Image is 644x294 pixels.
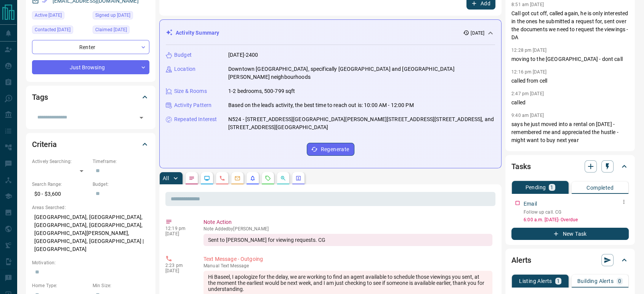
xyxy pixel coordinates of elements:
[203,263,219,268] span: manual
[32,138,57,150] h2: Criteria
[511,99,629,107] p: called
[32,204,149,211] p: Areas Searched:
[32,211,149,256] p: [GEOGRAPHIC_DATA], [GEOGRAPHIC_DATA], [GEOGRAPHIC_DATA], [GEOGRAPHIC_DATA], [GEOGRAPHIC_DATA][PER...
[511,113,544,118] p: 9:40 am [DATE]
[32,282,89,289] p: Home Type:
[174,65,195,73] p: Location
[524,200,537,208] p: Email
[511,160,530,173] h2: Tasks
[524,216,629,223] p: 6:00 a.m. [DATE] - Overdue
[93,11,149,22] div: Mon Sep 11 2023
[165,231,192,236] p: [DATE]
[32,11,89,22] div: Thu Aug 14 2025
[95,26,127,34] span: Claimed [DATE]
[250,175,256,181] svg: Listing Alerts
[166,26,495,40] div: Activity Summary[DATE]
[93,282,149,289] p: Min Size:
[511,254,531,266] h2: Alerts
[511,2,544,7] p: 8:51 am [DATE]
[174,115,217,123] p: Repeated Interest
[511,69,546,75] p: 12:16 pm [DATE]
[203,255,492,263] p: Text Message - Outgoing
[165,263,192,268] p: 2:23 pm
[32,135,149,153] div: Criteria
[519,278,552,284] p: Listing Alerts
[165,226,192,231] p: 12:19 pm
[93,181,149,188] p: Budget:
[511,228,629,240] button: New Task
[203,263,492,268] p: Text Message
[471,30,484,37] p: [DATE]
[228,65,495,81] p: Downtown [GEOGRAPHIC_DATA], specifically [GEOGRAPHIC_DATA] and [GEOGRAPHIC_DATA][PERSON_NAME] nei...
[550,185,553,190] p: 1
[511,251,629,269] div: Alerts
[163,176,169,181] p: All
[219,175,225,181] svg: Calls
[228,115,495,131] p: N524 - [STREET_ADDRESS][GEOGRAPHIC_DATA][PERSON_NAME][STREET_ADDRESS][STREET_ADDRESS], and [STREE...
[228,87,295,95] p: 1-2 bedrooms, 500-799 sqft
[32,40,149,54] div: Renter
[511,48,546,53] p: 12:28 pm [DATE]
[32,91,48,103] h2: Tags
[228,101,414,109] p: Based on the lead's activity, the best time to reach out is: 10:00 AM - 12:00 PM
[228,51,258,59] p: [DATE]-2400
[35,26,70,34] span: Contacted [DATE]
[174,87,207,95] p: Size & Rooms
[511,120,629,144] p: says he just moved into a rental on [DATE] - remembered me and appreciated the hustle - might wan...
[93,158,149,165] p: Timeframe:
[511,55,629,63] p: moving to the [GEOGRAPHIC_DATA] - dont call
[557,278,560,284] p: 1
[204,175,210,181] svg: Lead Browsing Activity
[234,175,240,181] svg: Emails
[136,112,147,123] button: Open
[618,278,621,284] p: 0
[586,185,614,190] p: Completed
[203,226,492,232] p: Note Added by [PERSON_NAME]
[577,278,614,284] p: Building Alerts
[203,234,492,246] div: Sent to [PERSON_NAME] for viewing requests. CG
[95,11,130,19] span: Signed up [DATE]
[203,218,492,226] p: Note Action
[32,158,89,165] p: Actively Searching:
[32,26,89,36] div: Thu Aug 14 2025
[295,175,301,181] svg: Agent Actions
[511,91,544,96] p: 2:47 pm [DATE]
[525,185,546,190] p: Pending
[32,188,89,200] p: $0 - $3,600
[32,88,149,106] div: Tags
[524,209,629,216] p: Follow up call. CG
[280,175,286,181] svg: Opportunities
[165,268,192,273] p: [DATE]
[32,60,149,74] div: Just Browsing
[307,143,354,156] button: Regenerate
[93,26,149,36] div: Tue Jun 04 2024
[189,175,195,181] svg: Notes
[511,10,629,42] p: Call got cut off, called again, he is only interested in the ones he submitted a request for, sen...
[176,29,219,37] p: Activity Summary
[265,175,271,181] svg: Requests
[32,181,89,188] p: Search Range:
[32,259,149,266] p: Motivation:
[35,11,62,19] span: Active [DATE]
[511,77,629,85] p: called from cell
[174,51,192,59] p: Budget
[511,157,629,176] div: Tasks
[174,101,211,109] p: Activity Pattern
